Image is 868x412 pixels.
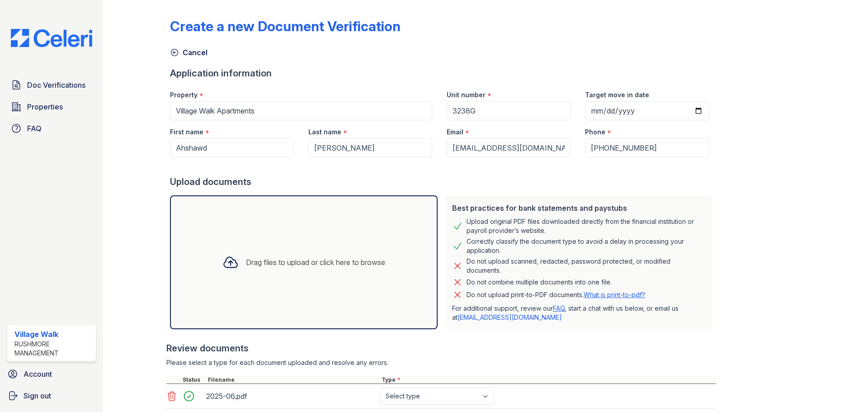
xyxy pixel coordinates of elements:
[27,80,85,90] span: Doc Verifications
[452,203,705,213] div: Best practices for bank statements and paystubs
[24,390,51,401] span: Sign out
[166,358,716,367] div: Please select a type for each document uploaded and resolve any errors.
[308,128,341,137] label: Last name
[467,290,645,299] p: Do not upload print-to-PDF documents.
[181,376,206,384] div: Status
[458,313,562,321] a: [EMAIL_ADDRESS][DOMAIN_NAME]
[206,389,376,403] div: 2025-06.pdf
[246,257,385,268] div: Drag files to upload or click here to browse
[585,90,649,99] label: Target move in date
[4,29,99,47] img: CE_Logo_Blue-a8612792a0a2168367f1c8372b55b34899dd931a85d93a1a3d3e32e68fde9ad4.png
[7,76,96,94] a: Doc Verifications
[4,365,99,383] a: Account
[7,98,96,116] a: Properties
[170,90,198,99] label: Property
[585,128,605,137] label: Phone
[7,119,96,137] a: FAQ
[27,101,63,112] span: Properties
[380,376,716,384] div: Type
[170,67,716,80] div: Application information
[166,342,716,355] div: Review documents
[170,18,401,34] div: Create a new Document Verification
[206,376,380,384] div: Filename
[14,340,92,358] div: Rushmore Management
[4,387,99,405] a: Sign out
[14,329,92,340] div: Village Walk
[467,237,705,255] div: Correctly classify the document type to avoid a delay in processing your application.
[447,90,486,99] label: Unit number
[447,128,463,137] label: Email
[467,277,612,288] div: Do not combine multiple documents into one file.
[170,47,208,58] a: Cancel
[467,217,705,235] div: Upload original PDF files downloaded directly from the financial institution or payroll provider’...
[27,123,42,134] span: FAQ
[452,304,705,322] p: For additional support, review our , start a chat with us below, or email us at
[584,291,645,298] a: What is print-to-pdf?
[24,369,52,379] span: Account
[553,304,565,312] a: FAQ
[170,175,716,188] div: Upload documents
[170,128,203,137] label: First name
[467,257,705,275] div: Do not upload scanned, redacted, password protected, or modified documents.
